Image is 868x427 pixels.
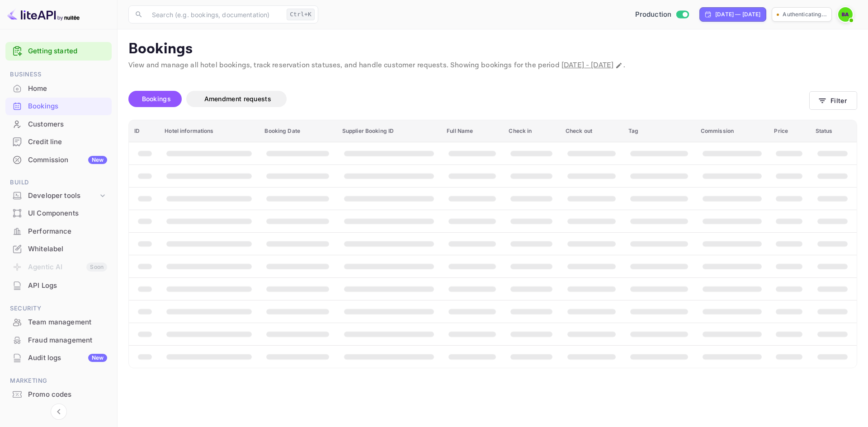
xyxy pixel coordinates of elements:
div: Performance [5,223,112,240]
a: Whitelabel [5,240,112,257]
a: Home [5,80,112,97]
div: Home [28,84,107,94]
span: Production [635,9,672,20]
div: UI Components [5,205,112,222]
div: Customers [5,116,112,133]
a: Fraud management [5,332,112,348]
div: Promo codes [28,389,107,400]
button: Change date range [614,61,623,70]
a: Credit line [5,133,112,150]
div: Credit line [28,137,107,147]
a: Team management [5,314,112,330]
div: Getting started [5,42,112,61]
span: [DATE] - [DATE] [561,61,613,70]
div: Fraud management [5,332,112,349]
button: Collapse navigation [51,404,67,420]
img: LiteAPI logo [7,7,80,22]
th: Commission [695,120,769,142]
a: Bookings [5,98,112,114]
div: account-settings tabs [128,91,809,107]
th: Hotel informations [159,120,259,142]
a: UI Components [5,205,112,221]
th: Check out [560,120,623,142]
th: Price [769,120,810,142]
a: Audit logsNew [5,349,112,366]
span: Marketing [5,376,112,386]
span: Security [5,304,112,314]
div: New [88,354,107,362]
div: Customers [28,119,107,130]
span: Amendment requests [204,95,271,103]
div: Commission [28,155,107,165]
a: Getting started [28,46,107,56]
th: Full Name [441,120,503,142]
div: Ctrl+K [287,9,315,20]
div: Bookings [5,98,112,115]
p: Authenticating... [783,10,827,19]
span: Build [5,178,112,188]
th: Check in [503,120,560,142]
div: Bookings [28,101,107,112]
th: Supplier Booking ID [337,120,441,142]
div: CommissionNew [5,151,112,169]
div: Audit logs [28,353,107,363]
div: Switch to Sandbox mode [632,9,693,20]
div: Home [5,80,112,98]
div: Developer tools [5,188,112,204]
th: Booking Date [259,120,336,142]
div: API Logs [28,281,107,291]
div: Promo codes [5,386,112,404]
a: Promo codes [5,386,112,403]
img: BitBook Admin [838,7,853,22]
p: Bookings [128,40,857,58]
button: Filter [809,91,857,110]
div: Whitelabel [28,244,107,254]
p: View and manage all hotel bookings, track reservation statuses, and handle customer requests. Sho... [128,60,857,71]
div: Team management [28,317,107,328]
div: Developer tools [28,191,98,201]
a: CommissionNew [5,151,112,168]
div: Performance [28,226,107,237]
div: Fraud management [28,335,107,346]
span: Business [5,70,112,80]
span: Bookings [142,95,171,103]
div: [DATE] — [DATE] [715,10,760,19]
table: booking table [129,120,857,368]
a: Performance [5,223,112,239]
input: Search (e.g. bookings, documentation) [146,5,283,23]
a: Customers [5,116,112,132]
th: Tag [623,120,695,142]
div: Credit line [5,133,112,151]
div: New [88,156,107,164]
th: ID [129,120,159,142]
th: Status [810,120,857,142]
div: Team management [5,314,112,331]
a: API Logs [5,277,112,294]
div: Whitelabel [5,240,112,258]
div: API Logs [5,277,112,295]
div: UI Components [28,208,107,219]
